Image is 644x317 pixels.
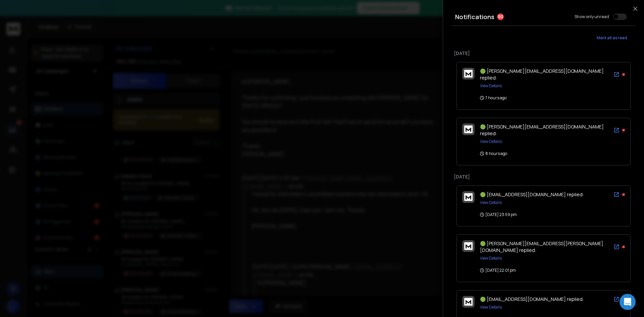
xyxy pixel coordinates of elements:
p: [DATE] 22:01 pm [480,268,516,273]
span: 🟢 [EMAIL_ADDRESS][DOMAIN_NAME] replied: [480,296,584,302]
div: Open Intercom Messenger [620,294,636,310]
span: 🟢 [PERSON_NAME][EMAIL_ADDRESS][PERSON_NAME][DOMAIN_NAME] replied: [480,240,603,253]
button: View Details [480,305,502,310]
label: Show only unread [575,14,609,19]
button: View Details [480,200,502,205]
button: View Details [480,256,502,261]
h3: Notifications [455,12,494,21]
p: [DATE] 23:59 pm [480,212,517,217]
button: Mark all as read [588,31,636,45]
button: View Details [480,83,502,89]
span: Mark all as read [597,35,627,41]
p: [DATE] [454,173,633,180]
span: 50 [497,13,504,20]
img: logo [464,242,473,250]
img: logo [464,70,473,77]
span: 🟢 [PERSON_NAME][EMAIL_ADDRESS][DOMAIN_NAME] replied: [480,68,604,81]
p: [DATE] [454,50,633,57]
span: 🟢 [PERSON_NAME][EMAIL_ADDRESS][DOMAIN_NAME] replied: [480,123,604,137]
button: View Details [480,139,502,144]
p: 7 hours ago [480,95,506,101]
p: 8 hours ago [480,151,507,156]
img: logo [464,193,473,201]
span: 🟢 [EMAIL_ADDRESS][DOMAIN_NAME] replied: [480,191,584,198]
img: logo [464,125,473,133]
img: logo [464,298,473,306]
